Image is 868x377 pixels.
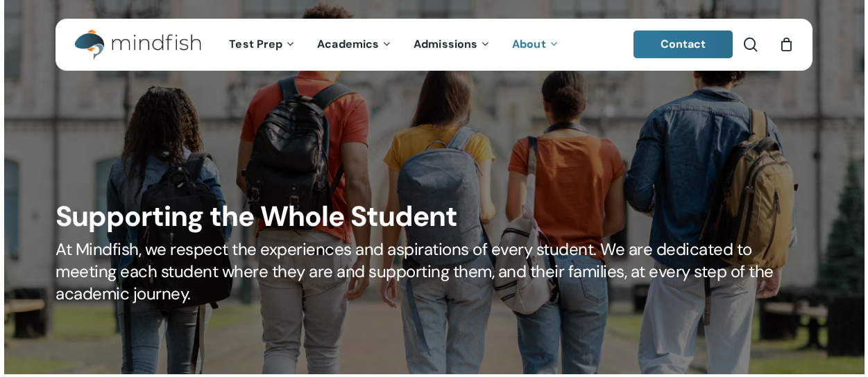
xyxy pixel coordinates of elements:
a: Test Prep [219,39,307,51]
span: Contact [661,37,706,51]
span: Admissions [414,37,477,51]
nav: Main Menu [219,19,570,71]
a: About [502,39,570,51]
a: Cart [778,37,794,52]
span: Academics [317,37,379,51]
a: Contact [633,30,733,58]
a: Admissions [403,39,502,51]
a: Academics [307,39,403,51]
h1: Supporting the Whole Student [56,200,812,234]
header: Main Menu [56,19,812,71]
span: About [512,37,546,51]
h5: At Mindfish, we respect the experiences and aspirations of every student. We are dedicated to mee... [56,238,812,305]
span: Test Prep [229,37,282,51]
